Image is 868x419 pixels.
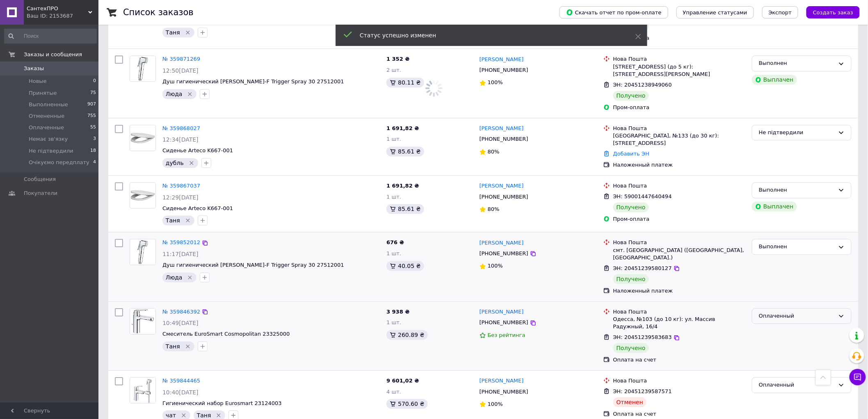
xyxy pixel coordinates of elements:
svg: Удалить метку [185,29,191,36]
svg: Удалить метку [188,160,195,166]
span: СантехПРО [27,5,88,12]
a: Создать заказ [798,9,860,15]
svg: Удалить метку [185,343,191,350]
a: № 359846392 [162,309,200,315]
span: 4 шт. [386,389,401,395]
span: Создать заказ [813,9,853,16]
span: 1 шт. [386,250,401,256]
span: 12:34[DATE] [162,136,199,143]
div: [STREET_ADDRESS] (до 5 кг): [STREET_ADDRESS][PERSON_NAME] [613,63,745,78]
div: 260.89 ₴ [386,330,427,340]
a: Фото товару [130,182,156,208]
span: Сообщения [24,176,56,183]
div: [GEOGRAPHIC_DATA], №133 (до 30 кг): [STREET_ADDRESS] [613,132,745,147]
span: 75 [90,89,96,97]
span: Таня [166,29,180,36]
div: Нова Пошта [613,377,745,385]
span: Люда [166,91,183,97]
svg: Удалить метку [187,274,193,281]
span: 55 [90,124,96,131]
span: 1 691,82 ₴ [386,125,419,131]
span: Новые [29,78,47,85]
span: Покупатели [24,190,57,197]
a: Фото товару [130,125,156,151]
div: Оплата на счет [613,410,745,418]
div: Выплачен [752,201,797,211]
span: 1 691,82 ₴ [386,183,419,189]
span: 907 [87,101,96,108]
svg: Удалить метку [185,217,191,224]
span: 80% [488,206,500,212]
h1: Список заказов [123,7,194,17]
span: Таня [197,412,211,419]
span: ЭН: 20451239583683 [613,334,672,340]
a: [PERSON_NAME] [480,125,524,133]
a: [PERSON_NAME] [480,308,524,316]
div: Отменен [613,397,646,407]
div: [PHONE_NUMBER] [478,317,530,328]
span: Люда [166,274,183,281]
div: 85.61 ₴ [386,147,424,156]
div: [PHONE_NUMBER] [478,387,530,397]
span: 12:29[DATE] [162,194,199,201]
svg: Удалить метку [187,91,193,97]
span: чат [166,412,176,419]
div: Пром-оплата [613,34,745,42]
span: 1 шт. [386,194,401,200]
span: 18 [90,147,96,155]
a: Сиденье Arteco K667-001 [162,147,233,153]
div: 570.60 ₴ [386,399,427,409]
div: [PHONE_NUMBER] [478,134,530,144]
span: Без рейтинга [488,332,525,338]
button: Чат с покупателем [850,369,866,385]
input: Поиск [4,29,97,44]
div: Ваш ID: 2153687 [27,12,98,20]
span: 1 шт. [386,136,401,142]
img: Фото товару [130,378,155,403]
span: Таня [166,343,180,350]
svg: Удалить метку [215,412,222,419]
button: Создать заказ [806,6,860,18]
span: 80% [488,149,500,155]
img: Фото товару [130,309,155,334]
div: Наложенный платеж [613,287,745,295]
span: ЭН: 20451238949060 [613,82,672,88]
div: Получено [613,343,649,353]
div: Выполнен [759,186,835,195]
span: Экспорт [769,9,792,16]
span: Очікуємо передплату [29,159,89,166]
button: Скачать отчет по пром-оплате [560,6,668,18]
span: Немає зв'язку [29,135,68,143]
span: 0 [93,78,96,85]
svg: Удалить метку [180,412,187,419]
span: дубль [166,160,184,166]
div: Получено [613,274,649,284]
div: Нова Пошта [613,55,745,63]
div: Выполнен [759,243,835,251]
div: Нова Пошта [613,239,745,246]
span: 11:17[DATE] [162,251,199,257]
span: Не підтвердили [29,147,73,155]
span: 12:50[DATE] [162,67,199,74]
span: 3 [93,135,96,143]
a: [PERSON_NAME] [480,377,524,385]
a: [PERSON_NAME] [480,182,524,190]
span: 1 352 ₴ [386,56,409,62]
a: [PERSON_NAME] [480,239,524,247]
div: Пром-оплата [613,215,745,223]
span: Скачать отчет по пром-оплате [566,9,662,16]
div: Получено [613,202,649,212]
span: ЭН: 20451239587571 [613,388,672,394]
a: Фото товару [130,55,156,82]
span: 3 938 ₴ [386,309,409,315]
div: смт. [GEOGRAPHIC_DATA] ([GEOGRAPHIC_DATA], [GEOGRAPHIC_DATA].) [613,247,745,261]
span: Душ гигиенический [PERSON_NAME]-F Trigger Spray 30 27512001 [162,262,344,268]
span: 676 ₴ [386,239,404,245]
div: Оплата на счет [613,356,745,364]
span: 10:49[DATE] [162,320,199,326]
a: № 359871269 [162,56,200,62]
div: Не підтвердили [759,128,835,137]
span: 100% [488,401,503,407]
img: Фото товару [130,56,155,81]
